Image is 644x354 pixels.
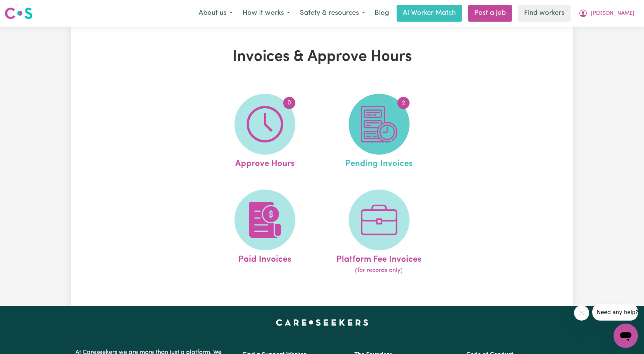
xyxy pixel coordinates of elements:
button: About us [194,5,238,21]
a: Pending Invoices [324,94,434,171]
button: Safety & resources [295,5,370,21]
span: Platform Fee Invoices [336,250,421,266]
a: Careseekers home page [276,319,368,326]
a: Approve Hours [210,94,320,171]
iframe: Message from company [592,304,638,321]
a: Careseekers logo [5,5,33,22]
button: How it works [238,5,295,21]
a: Blog [370,5,394,22]
iframe: Close message [574,305,589,321]
img: Careseekers logo [5,6,33,20]
span: [PERSON_NAME] [591,9,634,18]
a: Find workers [518,5,571,22]
a: Post a job [468,5,512,22]
a: Platform Fee Invoices(for records only) [324,190,434,275]
span: (for records only) [355,266,403,275]
span: 0 [283,97,295,109]
a: AI Worker Match [397,5,462,22]
span: Paid Invoices [238,250,291,266]
h1: Invoices & Approve Hours [159,48,485,66]
span: Approve Hours [235,155,295,171]
span: Need any help? [5,5,46,11]
button: My Account [574,5,639,21]
a: Paid Invoices [210,190,320,275]
span: 2 [397,97,410,109]
iframe: Button to launch messaging window [614,324,638,348]
span: Pending Invoices [345,155,413,171]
